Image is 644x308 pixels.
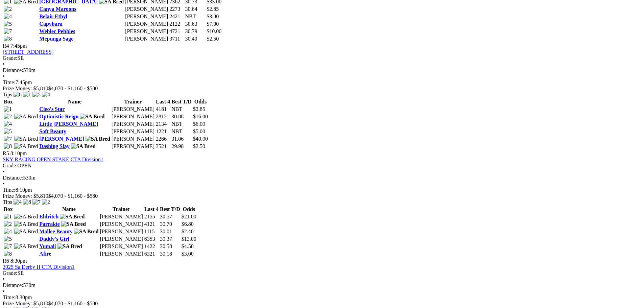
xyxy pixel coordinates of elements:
div: Prize Money: $5,810 [3,193,641,199]
span: $4.50 [182,243,194,249]
span: $4,070 - $1,160 - $580 [48,301,98,306]
img: SA Bred [74,229,99,235]
span: 7:45pm [10,43,27,49]
div: 530m [3,282,641,288]
span: $10.00 [207,28,221,34]
img: 4 [14,199,22,205]
img: 7 [4,136,12,142]
div: Prize Money: $5,810 [3,86,641,92]
span: $6.80 [182,221,194,227]
a: Afire [39,251,51,257]
th: Name [39,98,111,105]
img: 4 [4,14,12,20]
td: [PERSON_NAME] [100,236,143,242]
span: Box [4,99,13,104]
a: 2025 Sa Derby H CTA Division1 [3,264,75,270]
span: $40.00 [193,136,208,142]
span: • [3,169,5,174]
a: Weblec Pebbles [39,28,75,34]
span: $7.00 [207,21,219,27]
td: [PERSON_NAME] [100,221,143,228]
td: 2273 [169,6,184,13]
th: Best T/D [171,98,192,105]
a: Dashing Slay [39,143,69,149]
td: 2134 [156,121,170,127]
td: NBT [171,121,192,127]
a: Parrakie [39,221,59,227]
span: • [3,276,5,282]
span: $2.40 [182,229,194,234]
span: $4,070 - $1,160 - $580 [48,193,98,199]
img: SA Bred [57,243,82,250]
img: 8 [4,143,12,149]
a: SKY RACING OPEN STAKE CTA Division1 [3,157,103,162]
span: $4,070 - $1,160 - $580 [48,86,98,91]
span: Grade: [3,55,18,61]
a: [PERSON_NAME] [39,136,84,142]
img: SA Bred [60,214,85,220]
span: $13.00 [182,236,196,242]
span: $2.85 [193,106,205,112]
span: Time: [3,79,16,85]
span: • [3,61,5,67]
img: 8 [4,251,12,257]
div: 530m [3,67,641,73]
td: 2122 [169,21,184,27]
img: 1 [4,214,12,220]
div: 8:30pm [3,294,641,301]
span: $6.00 [193,121,205,127]
span: $2.50 [193,143,205,149]
span: Grade: [3,163,18,168]
span: $5.00 [193,128,205,134]
td: [PERSON_NAME] [111,128,155,135]
a: Yumali [39,243,56,249]
img: SA Bred [14,214,38,220]
td: 2812 [156,113,170,120]
td: 31.06 [171,136,192,142]
td: [PERSON_NAME] [100,243,143,250]
td: 6353 [144,236,159,242]
th: Last 4 [144,206,159,213]
div: SE [3,55,641,61]
td: 29.98 [171,143,192,150]
div: Prize Money: $5,810 [3,301,641,307]
td: 1221 [156,128,170,135]
img: 5 [4,236,12,242]
a: Soft Beauty [39,128,66,134]
img: 8 [14,92,22,98]
img: 5 [32,92,41,98]
td: 30.64 [185,6,206,13]
span: R6 [3,258,9,264]
img: SA Bred [71,143,96,149]
a: Little [PERSON_NAME] [39,121,98,127]
img: 1 [23,92,31,98]
div: 530m [3,175,641,181]
span: Distance: [3,175,23,181]
td: 2266 [156,136,170,142]
th: Name [39,206,99,213]
td: 30.63 [185,21,206,27]
a: Mallee Beauty [39,229,72,234]
th: Trainer [100,206,143,213]
div: SE [3,270,641,276]
td: [PERSON_NAME] [100,251,143,257]
td: [PERSON_NAME] [125,21,168,27]
a: Daddy's Girl [39,236,69,242]
span: R5 [3,150,9,156]
span: $3.00 [182,251,194,257]
img: 5 [4,21,12,27]
img: 5 [4,128,12,135]
td: [PERSON_NAME] [125,28,168,35]
a: Canya Maroons [39,6,76,12]
img: SA Bred [14,114,38,120]
td: 30.70 [160,221,181,228]
td: [PERSON_NAME] [111,121,155,127]
span: Grade: [3,270,18,276]
img: 1 [4,106,12,112]
span: 8:10pm [10,150,27,156]
img: 2 [4,221,12,227]
img: SA Bred [61,221,86,227]
a: Capybara [39,21,62,27]
a: Cleo's Star [39,106,65,112]
span: Distance: [3,282,23,288]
